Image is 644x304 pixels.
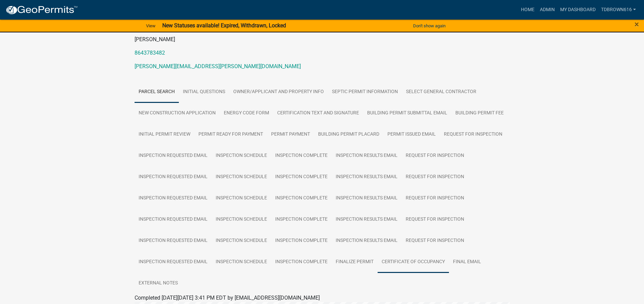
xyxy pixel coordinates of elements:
[598,3,639,16] a: tdbrown616
[271,251,332,273] a: Inspection Complete
[179,81,229,103] a: Initial Questions
[273,103,363,124] a: Certification Text and Signature
[271,230,332,252] a: Inspection Complete
[135,81,179,103] a: Parcel search
[135,103,220,124] a: New Construction Application
[212,251,271,273] a: Inspection Schedule
[271,166,332,188] a: Inspection Complete
[135,230,212,252] a: Inspection Requested Email
[162,22,286,29] strong: New Statuses available! Expired, Withdrawn, Locked
[212,188,271,209] a: Inspection Schedule
[402,188,468,209] a: Request for Inspection
[135,166,212,188] a: Inspection Requested Email
[135,145,212,167] a: Inspection Requested Email
[402,209,468,230] a: Request for Inspection
[135,251,212,273] a: Inspection Requested Email
[332,145,402,167] a: Inspection Results Email
[635,20,639,29] span: ×
[378,251,449,273] a: Certificate of Occupancy
[332,209,402,230] a: Inspection Results Email
[267,124,314,145] a: Permit Payment
[449,251,485,273] a: Final Email
[212,230,271,252] a: Inspection Schedule
[402,230,468,252] a: Request for Inspection
[220,103,273,124] a: Energy Code Form
[332,251,378,273] a: Finalize Permit
[135,35,510,44] p: [PERSON_NAME]
[135,273,182,294] a: External Notes
[135,50,165,56] a: 8643783482
[402,81,480,103] a: Select General Contractor
[212,145,271,167] a: Inspection Schedule
[451,103,508,124] a: Building Permit Fee
[135,295,320,301] span: Completed [DATE][DATE] 3:41 PM EDT by [EMAIL_ADDRESS][DOMAIN_NAME]
[194,124,267,145] a: Permit Ready for Payment
[402,166,468,188] a: Request for Inspection
[212,166,271,188] a: Inspection Schedule
[332,166,402,188] a: Inspection Results Email
[537,3,557,16] a: Admin
[518,3,537,16] a: Home
[271,145,332,167] a: Inspection Complete
[271,188,332,209] a: Inspection Complete
[332,230,402,252] a: Inspection Results Email
[363,103,451,124] a: Building Permit Submittal Email
[212,209,271,230] a: Inspection Schedule
[402,145,468,167] a: Request for Inspection
[135,63,301,70] a: [PERSON_NAME][EMAIL_ADDRESS][PERSON_NAME][DOMAIN_NAME]
[440,124,506,145] a: Request for Inspection
[410,20,448,31] button: Don't show again
[229,81,328,103] a: Owner/Applicant and Property Info
[271,209,332,230] a: Inspection Complete
[135,124,194,145] a: Initial Permit Review
[557,3,598,16] a: My Dashboard
[314,124,383,145] a: Building Permit Placard
[135,209,212,230] a: Inspection Requested Email
[328,81,402,103] a: Septic Permit Information
[332,188,402,209] a: Inspection Results Email
[383,124,440,145] a: Permit Issued Email
[635,20,639,28] button: Close
[135,188,212,209] a: Inspection Requested Email
[143,20,158,31] a: View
